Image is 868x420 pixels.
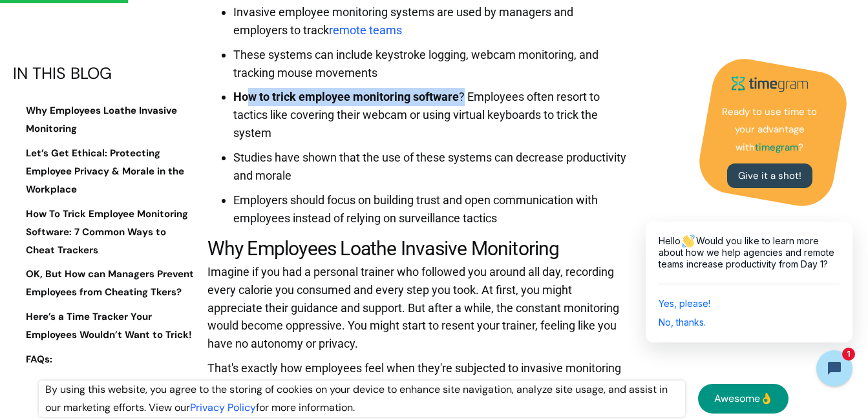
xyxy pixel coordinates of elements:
[13,102,197,138] a: Why Employees Loathe Invasive Monitoring
[727,163,812,188] a: Give it a shot!
[755,141,798,154] strong: timegram
[13,266,197,302] a: OK, But How can Managers Prevent Employees from Cheating Tkers?
[13,351,197,369] a: FAQs:
[725,71,815,96] img: timegram logo
[13,145,197,199] a: Let’s Get Ethical: Protecting Employee Privacy & Morale in the Workplace
[233,3,629,39] li: Invasive employee monitoring systems are used by managers and employers to track
[207,234,629,263] h2: Why Employees Loathe Invasive Monitoring
[39,381,685,417] div: By using this website, you agree to the storing of cookies on your device to enhance site navigat...
[329,23,402,37] a: remote teams
[13,205,197,259] a: How To Trick Employee Monitoring Software: 7 Common Ways to Cheat Trackers
[207,359,629,420] p: That's exactly how employees feel when they're subjected to invasive monitoring systems. Even if ...
[718,103,821,157] p: Ready to use time to your advantage with ?
[13,65,197,83] div: IN THIS BLOG
[233,191,629,227] li: Employers should focus on building trust and open communication with employees instead of relying...
[13,308,197,344] a: Here’s a Time Tracker Your Employees Wouldn’t Want to Trick!
[698,384,789,414] a: Awesome👌
[233,90,459,103] strong: How to trick employee monitoring software
[207,263,629,360] p: Imagine if you had a personal trainer who followed you around all day, recording every calorie yo...
[190,401,256,414] a: Privacy Policy
[233,46,629,82] li: These systems can include keystroke logging, webcam monitoring, and tracking mouse movements
[233,88,629,142] li: ? Employees often resort to tactics like covering their webcam or using virtual keyboards to tric...
[233,149,629,185] li: Studies have shown that the use of these systems can decrease productivity and morale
